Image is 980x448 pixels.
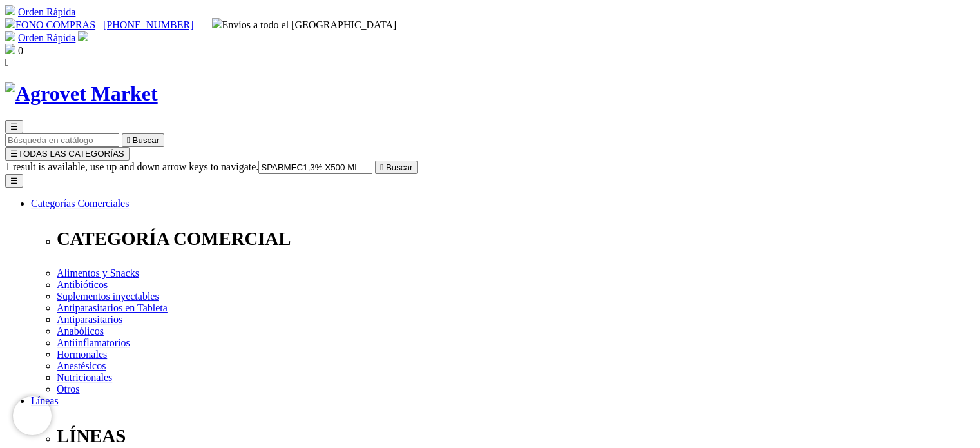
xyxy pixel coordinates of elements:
[57,372,112,383] a: Nutricionales
[31,395,59,406] a: Líneas
[5,57,9,68] i: 
[31,198,129,209] a: Categorías Comerciales
[57,384,80,394] a: Otros
[57,425,975,447] p: LÍNEAS
[133,135,159,145] span: Buscar
[57,360,106,371] a: Anestésicos
[57,228,975,249] p: CATEGORÍA COMERCIAL
[258,161,372,174] input: Buscar
[18,6,75,17] a: Orden Rápida
[380,162,383,172] i: 
[5,31,15,41] img: shopping-cart.svg
[122,133,164,147] button:  Buscar
[212,18,222,28] img: delivery-truck.svg
[5,133,119,147] input: Buscar
[5,161,258,172] span: 1 result is available, use up and down arrow keys to navigate.
[212,19,397,30] span: Envíos a todo el [GEOGRAPHIC_DATA]
[57,337,130,348] a: Antiinflamatorios
[57,279,108,290] a: Antibióticos
[375,161,418,174] button:  Buscar
[5,174,23,188] button: ☰
[386,162,412,172] span: Buscar
[57,268,139,278] a: Alimentos y Snacks
[57,326,104,336] a: Anabólicos
[57,349,107,360] a: Hormonales
[57,291,159,302] a: Suplementos inyectables
[103,19,193,30] a: [PHONE_NUMBER]
[13,396,52,435] iframe: Brevo live chat
[18,45,23,56] span: 0
[5,19,95,30] a: FONO COMPRAS
[10,122,18,131] span: ☰
[18,32,75,43] a: Orden Rápida
[127,135,130,145] i: 
[5,18,15,28] img: phone.svg
[78,31,88,41] img: user.svg
[5,44,15,54] img: shopping-bag.svg
[57,302,168,313] a: Antiparasitarios en Tableta
[10,149,18,159] span: ☰
[5,5,15,15] img: shopping-cart.svg
[5,147,130,161] button: ☰TODAS LAS CATEGORÍAS
[78,32,88,43] a: Acceda a su cuenta de cliente
[5,120,23,133] button: ☰
[5,82,158,106] img: Agrovet Market
[57,314,122,325] a: Antiparasitarios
